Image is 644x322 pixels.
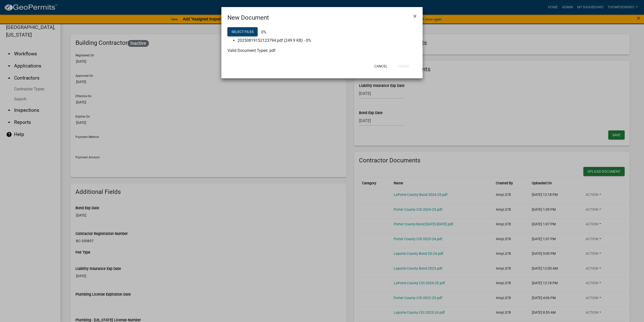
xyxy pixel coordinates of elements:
[237,38,417,44] li: 20250819152123794.pdf (249.9 KB) - 0%
[409,9,421,23] button: Close
[370,62,392,71] button: Cancel
[227,27,258,36] button: Select files
[259,30,266,34] span: 0%
[227,13,269,22] h4: New Document
[227,48,275,53] span: Valid Document Types: pdf
[394,62,413,71] button: Finish
[413,13,417,20] span: ×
